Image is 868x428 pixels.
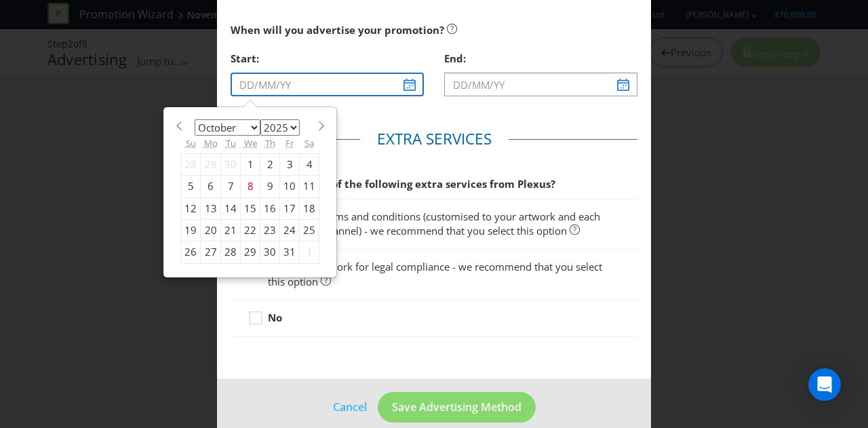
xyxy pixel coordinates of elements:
[221,241,241,263] div: 28
[201,241,221,263] div: 27
[231,73,424,96] input: DD/MM/YY
[444,73,637,96] input: DD/MM/YY
[265,137,275,149] abbr: Thursday
[260,176,280,197] div: 9
[280,241,300,263] div: 31
[226,137,236,149] abbr: Tuesday
[201,197,221,219] div: 13
[231,45,424,73] div: Start:
[221,197,241,219] div: 14
[304,137,314,149] abbr: Saturday
[231,23,444,37] span: When will you advertise your promotion?
[204,137,218,149] abbr: Monday
[268,260,602,288] span: Review of artwork for legal compliance - we recommend that you select this option
[280,197,300,219] div: 17
[244,137,257,149] abbr: Wednesday
[201,220,221,241] div: 20
[300,220,319,241] div: 25
[378,392,536,423] button: Save Advertising Method
[300,153,319,175] div: 4
[808,368,841,401] div: Open Intercom Messenger
[332,399,368,416] a: Cancel
[201,153,221,175] div: 29
[181,197,201,219] div: 12
[221,176,241,197] div: 7
[181,153,201,175] div: 28
[300,176,319,197] div: 11
[221,220,241,241] div: 21
[280,176,300,197] div: 10
[241,153,260,175] div: 1
[260,220,280,241] div: 23
[231,177,555,191] span: Would you like any of the following extra services from Plexus?
[181,220,201,241] div: 19
[280,220,300,241] div: 24
[186,137,196,149] abbr: Sunday
[241,197,260,219] div: 15
[300,197,319,219] div: 18
[360,128,509,150] legend: Extra Services
[268,210,600,237] span: Short form terms and conditions (customised to your artwork and each advertising channel) - we re...
[285,137,294,149] abbr: Friday
[201,176,221,197] div: 6
[268,311,282,324] strong: No
[241,176,260,197] div: 8
[241,241,260,263] div: 29
[392,400,521,414] span: Save Advertising Method
[300,241,319,263] div: 1
[181,241,201,263] div: 26
[221,153,241,175] div: 30
[260,241,280,263] div: 30
[260,197,280,219] div: 16
[241,220,260,241] div: 22
[280,153,300,175] div: 3
[444,45,637,73] div: End:
[181,176,201,197] div: 5
[260,153,280,175] div: 2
